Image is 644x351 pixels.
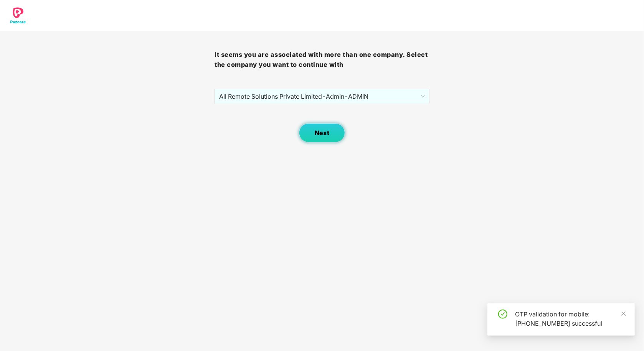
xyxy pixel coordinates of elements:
span: Next [315,129,329,137]
span: close [621,311,626,316]
h3: It seems you are associated with more than one company. Select the company you want to continue with [215,50,429,70]
div: OTP validation for mobile: [PHONE_NUMBER] successful [515,310,626,328]
button: Next [299,123,345,142]
span: check-circle [498,310,507,319]
span: All Remote Solutions Private Limited - Admin - ADMIN [219,89,424,104]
